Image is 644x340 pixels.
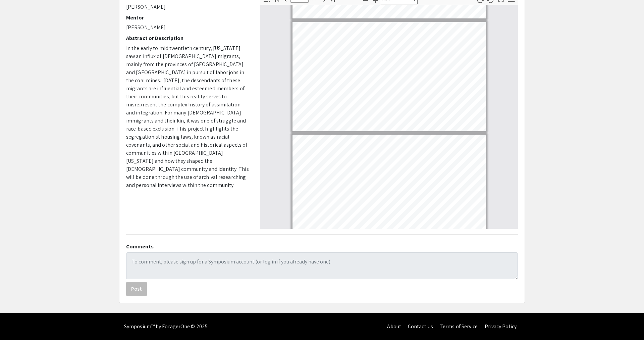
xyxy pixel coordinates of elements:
[126,23,250,32] p: [PERSON_NAME]
[485,323,517,330] a: Privacy Policy
[126,45,249,189] span: In the early to mid twentieth century, [US_STATE] saw an influx of [DEMOGRAPHIC_DATA] migrants, m...
[126,243,518,250] h2: Comments
[126,14,250,21] h2: Mentor
[289,132,489,246] div: Page 10
[440,323,478,330] a: Terms of Service
[289,19,489,134] div: Page 9
[124,313,208,340] div: Symposium™ by ForagerOne © 2025
[387,323,401,330] a: About
[126,282,147,296] button: Post
[5,310,29,335] iframe: Chat
[408,323,433,330] a: Contact Us
[126,35,250,41] h2: Abstract or Description
[126,3,250,11] p: [PERSON_NAME]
